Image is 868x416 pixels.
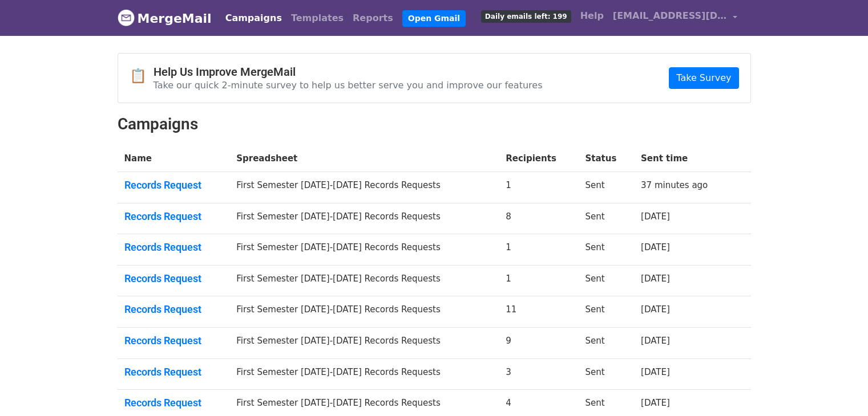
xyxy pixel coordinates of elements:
td: Sent [579,172,635,203]
a: Templates [286,7,348,30]
a: [EMAIL_ADDRESS][DOMAIN_NAME] [608,5,742,31]
a: Help [576,5,608,27]
h4: Help Us Improve MergeMail [154,65,543,79]
td: Sent [579,358,635,390]
a: Records Request [124,335,223,347]
span: [EMAIL_ADDRESS][DOMAIN_NAME] [613,9,727,23]
a: [DATE] [641,211,670,222]
td: Sent [579,328,635,359]
span: 📋 [130,68,154,84]
th: Recipients [499,145,578,172]
td: 1 [499,234,578,266]
th: Spreadsheet [229,145,499,172]
td: First Semester [DATE]-[DATE] Records Requests [229,296,499,328]
td: First Semester [DATE]-[DATE] Records Requests [229,172,499,203]
td: 9 [499,328,578,359]
td: Sent [579,203,635,234]
td: First Semester [DATE]-[DATE] Records Requests [229,358,499,390]
td: Sent [579,265,635,296]
a: Take Survey [669,67,738,89]
th: Name [118,145,230,172]
td: 3 [499,358,578,390]
img: MergeMail logo [118,9,135,26]
a: Records Request [124,272,223,285]
a: [DATE] [641,274,670,284]
th: Sent time [634,145,734,172]
td: First Semester [DATE]-[DATE] Records Requests [229,234,499,266]
a: [DATE] [641,336,670,346]
td: Sent [579,296,635,328]
th: Status [579,145,635,172]
a: Reports [348,7,398,30]
td: First Semester [DATE]-[DATE] Records Requests [229,203,499,234]
a: Records Request [124,179,223,191]
span: Daily emails left: 199 [481,10,571,23]
a: MergeMail [118,6,212,30]
h2: Campaigns [118,115,751,134]
a: Records Request [124,397,223,409]
td: 8 [499,203,578,234]
a: [DATE] [641,367,670,377]
a: [DATE] [641,242,670,252]
td: 1 [499,265,578,296]
td: 11 [499,296,578,328]
a: Records Request [124,303,223,316]
a: Daily emails left: 199 [477,5,576,27]
a: [DATE] [641,398,670,408]
td: Sent [579,234,635,266]
p: Take our quick 2-minute survey to help us better serve you and improve our features [154,79,543,91]
a: Open Gmail [402,10,466,27]
td: 1 [499,172,578,203]
a: Records Request [124,366,223,378]
td: First Semester [DATE]-[DATE] Records Requests [229,328,499,359]
a: [DATE] [641,304,670,315]
a: 37 minutes ago [641,180,708,190]
td: First Semester [DATE]-[DATE] Records Requests [229,265,499,296]
a: Records Request [124,241,223,254]
a: Campaigns [221,7,286,30]
a: Records Request [124,210,223,223]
